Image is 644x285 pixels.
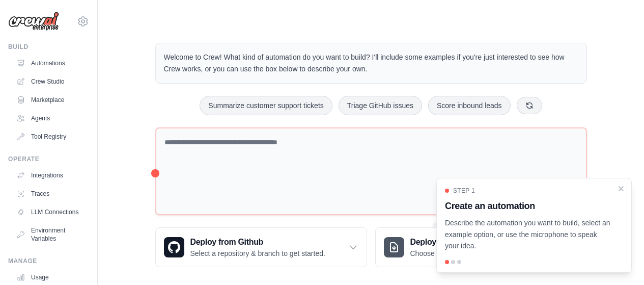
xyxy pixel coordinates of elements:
[12,167,89,184] a: Integrations
[164,51,578,75] p: Welcome to Crew! What kind of automation do you want to build? I'll include some examples if you'...
[8,12,59,31] img: Logo
[12,92,89,108] a: Marketplace
[8,43,89,51] div: Build
[428,96,511,115] button: Score inbound leads
[453,187,475,195] span: Step 1
[12,128,89,145] a: Tool Registry
[617,185,625,193] button: Close walkthrough
[12,55,89,71] a: Automations
[339,96,422,115] button: Triage GitHub issues
[8,155,89,163] div: Operate
[190,248,325,258] p: Select a repository & branch to get started.
[200,96,332,115] button: Summarize customer support tickets
[12,186,89,202] a: Traces
[12,204,89,220] a: LLM Connections
[12,222,89,247] a: Environment Variables
[12,110,89,126] a: Agents
[8,257,89,265] div: Manage
[12,73,89,90] a: Crew Studio
[445,199,611,213] h3: Create an automation
[190,236,325,248] h3: Deploy from Github
[445,217,611,252] p: Describe the automation you want to build, select an example option, or use the microphone to spe...
[410,248,496,258] p: Choose a zip file to upload.
[410,236,496,248] h3: Deploy from zip file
